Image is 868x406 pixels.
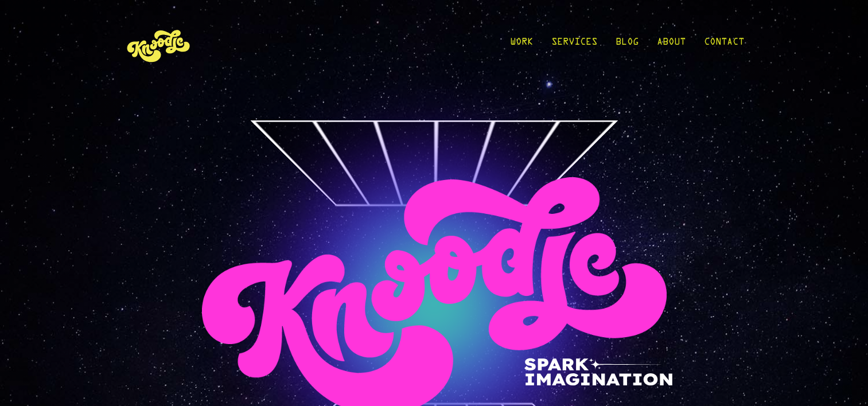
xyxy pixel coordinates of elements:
[551,18,597,72] a: Services
[616,18,639,72] a: Blog
[124,18,193,72] img: KnoLogo(yellow)
[704,18,744,72] a: Contact
[657,18,686,72] a: About
[510,18,533,72] a: Work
